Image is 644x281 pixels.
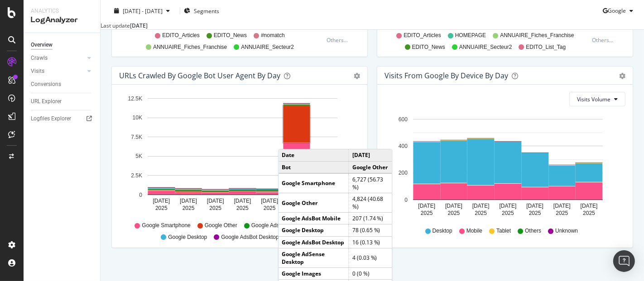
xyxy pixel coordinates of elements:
[31,67,44,76] div: Visits
[183,205,195,212] text: 2025
[128,95,142,102] text: 12.5K
[475,210,487,216] text: 2025
[349,236,392,248] td: 16 (0.13 %)
[577,95,610,103] span: Visits Volume
[31,67,85,76] a: Visits
[553,203,571,209] text: [DATE]
[31,7,93,15] div: Analytics
[279,224,349,236] td: Google Desktop
[168,233,207,241] span: Google Desktop
[279,268,349,280] td: Google Images
[581,203,598,209] text: [DATE]
[404,32,441,39] span: EDITO_Articles
[526,43,566,51] span: EDITO_List_Tag
[613,250,635,272] div: Open Intercom Messenger
[139,192,142,198] text: 0
[135,153,142,160] text: 5K
[31,53,85,63] a: Crawls
[155,205,168,212] text: 2025
[31,114,94,124] a: Logfiles Explorer
[502,210,514,216] text: 2025
[221,233,279,241] span: Google AdsBot Desktop
[583,210,595,216] text: 2025
[236,205,249,212] text: 2025
[399,116,408,123] text: 600
[349,248,392,267] td: 4 (0.03 %)
[556,210,568,216] text: 2025
[184,4,219,18] button: Segments
[384,114,622,219] svg: A chart.
[205,222,237,229] span: Google Other
[399,170,408,176] text: 200
[108,6,176,15] button: [DATE] - [DATE]
[241,43,294,51] span: ANNUAIRE_Secteur2
[279,161,349,173] td: Bot
[412,43,445,51] span: EDITO_News
[153,198,170,205] text: [DATE]
[448,210,460,216] text: 2025
[354,73,360,79] div: gear
[130,22,148,29] div: [DATE]
[399,143,408,149] text: 400
[279,150,349,162] td: Date
[119,71,280,80] div: URLs Crawled by Google bot User Agent By Day
[349,213,392,224] td: 207 (1.74 %)
[349,224,392,236] td: 78 (0.65 %)
[418,203,435,209] text: [DATE]
[466,227,482,235] span: Mobile
[279,213,349,224] td: Google AdsBot Mobile
[279,248,349,267] td: Google AdSense Desktop
[496,227,511,235] span: Tablet
[123,7,163,14] span: [DATE] - [DATE]
[327,36,352,44] div: Others...
[31,40,53,50] div: Overview
[421,210,433,216] text: 2025
[592,36,617,44] div: Others...
[525,227,541,235] span: Others
[31,40,94,50] a: Overview
[234,198,251,205] text: [DATE]
[207,198,224,205] text: [DATE]
[349,161,392,173] td: Google Other
[349,193,392,213] td: 4,824 (40.68 %)
[194,7,219,14] span: Segments
[251,222,305,229] span: Google AdsBot Mobile
[500,203,517,209] text: [DATE]
[131,134,142,140] text: 7.5K
[261,198,278,205] text: [DATE]
[153,43,227,51] span: ANNUAIRE_Fiches_Franchise
[209,205,221,212] text: 2025
[279,193,349,213] td: Google Other
[445,203,462,209] text: [DATE]
[433,227,452,235] span: Desktop
[101,22,148,29] div: Last update
[455,32,486,39] span: HOMEPAGE
[162,32,199,39] span: EDITO_Articles
[608,7,626,14] span: Google
[261,32,285,39] span: #nomatch
[142,222,190,229] span: Google Smartphone
[279,173,349,193] td: Google Smartphone
[180,198,197,205] text: [DATE]
[603,4,637,18] button: Google
[619,73,625,79] div: gear
[31,97,94,106] a: URL Explorer
[31,80,94,89] a: Conversions
[31,53,48,63] div: Crawls
[349,268,392,280] td: 0 (0 %)
[214,32,247,39] span: EDITO_News
[555,227,578,235] span: Unknown
[384,71,508,80] div: Visits From Google By Device By Day
[526,203,543,209] text: [DATE]
[500,32,574,39] span: ANNUAIRE_Fiches_Franchise
[31,114,71,124] div: Logfiles Explorer
[529,210,541,216] text: 2025
[133,115,142,121] text: 10K
[349,173,392,193] td: 6,727 (56.73 %)
[459,43,512,51] span: ANNUAIRE_Secteur2
[472,203,490,209] text: [DATE]
[31,97,62,106] div: URL Explorer
[119,92,356,218] svg: A chart.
